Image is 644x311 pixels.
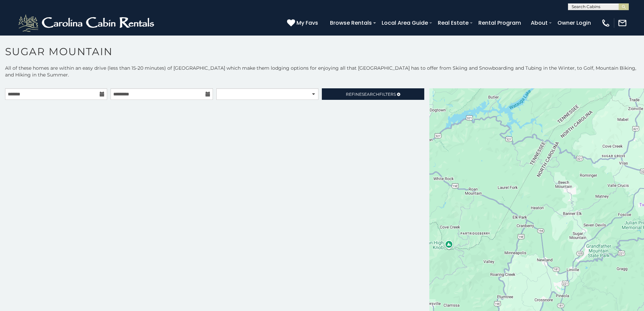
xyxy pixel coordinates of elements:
[601,18,611,28] img: phone-regular-white.png
[475,17,524,29] a: Rental Program
[346,92,396,97] span: Refine Filters
[322,88,424,100] a: RefineSearchFilters
[296,19,318,27] span: My Favs
[17,13,157,33] img: White-1-2.png
[527,17,551,29] a: About
[327,17,375,29] a: Browse Rentals
[287,19,320,27] a: My Favs
[434,17,472,29] a: Real Estate
[378,17,431,29] a: Local Area Guide
[618,18,627,28] img: mail-regular-white.png
[554,17,594,29] a: Owner Login
[362,92,379,97] span: Search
